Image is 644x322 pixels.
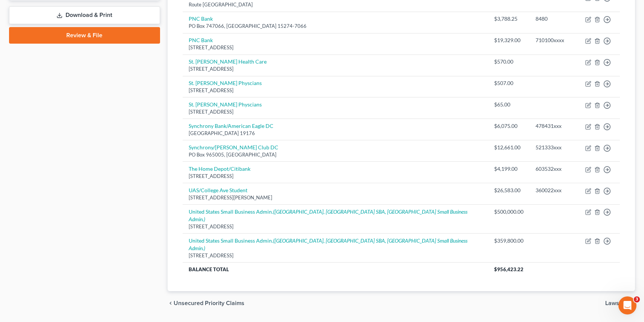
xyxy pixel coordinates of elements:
[189,23,482,30] div: PO Box 747066, [GEOGRAPHIC_DATA] 15274-7066
[189,101,262,108] a: St. [PERSON_NAME] Physcians
[494,36,523,44] div: $19,329.00
[189,208,467,222] i: ([GEOGRAPHIC_DATA], [GEOGRAPHIC_DATA] SBA, [GEOGRAPHIC_DATA] Small Business Admin.)
[189,237,467,251] i: ([GEOGRAPHIC_DATA], [GEOGRAPHIC_DATA] SBA, [GEOGRAPHIC_DATA] Small Business Admin.)
[536,15,573,23] div: 8480
[189,173,482,180] div: [STREET_ADDRESS]
[494,79,523,87] div: $507.00
[536,187,573,194] div: 360022xxx
[9,27,160,44] a: Review & File
[494,187,523,194] div: $26,583.00
[536,144,573,151] div: 521333xxx
[494,237,523,245] div: $359,800.00
[189,44,482,51] div: [STREET_ADDRESS]
[189,15,213,22] a: PNC Bank
[494,122,523,130] div: $6,075.00
[189,151,482,158] div: PO Box 965005, [GEOGRAPHIC_DATA]
[9,6,160,24] a: Download & Print
[494,165,523,173] div: $4,199.00
[605,300,629,306] span: Lawsuits
[189,187,247,193] a: UAS/College Ave Student
[174,300,244,306] span: Unsecured Priority Claims
[189,166,250,172] a: The Home Depot/Citibank
[494,15,523,23] div: $3,788.25
[189,223,482,230] div: [STREET_ADDRESS]
[189,208,467,222] a: United States Small Business Admin.([GEOGRAPHIC_DATA], [GEOGRAPHIC_DATA] SBA, [GEOGRAPHIC_DATA] S...
[168,300,244,306] button: chevron_left Unsecured Priority Claims
[189,1,482,8] div: Route [GEOGRAPHIC_DATA]
[618,296,636,314] iframe: Intercom live chat
[189,144,278,150] a: Synchrony/[PERSON_NAME] Club DC
[494,101,523,108] div: $65.00
[189,65,482,73] div: [STREET_ADDRESS]
[605,300,635,306] button: Lawsuits chevron_right
[189,237,467,251] a: United States Small Business Admin.([GEOGRAPHIC_DATA], [GEOGRAPHIC_DATA] SBA, [GEOGRAPHIC_DATA] S...
[189,58,267,65] a: St. [PERSON_NAME] Health Care
[189,87,482,94] div: [STREET_ADDRESS]
[189,37,213,43] a: PNC Bank
[183,263,488,276] th: Balance Total
[536,165,573,173] div: 603532xxx
[189,123,273,129] a: Synchrony Bank/American Eagle DC
[494,58,523,65] div: $570.00
[189,130,482,137] div: [GEOGRAPHIC_DATA] 19176
[189,252,482,259] div: [STREET_ADDRESS]
[189,194,482,201] div: [STREET_ADDRESS][PERSON_NAME]
[494,144,523,151] div: $12,661.00
[494,266,523,272] span: $956,423.22
[536,122,573,130] div: 478431xxx
[494,208,523,216] div: $500,000.00
[168,300,174,306] i: chevron_left
[634,296,640,302] span: 3
[536,36,573,44] div: 710100xxxx
[189,80,262,86] a: St. [PERSON_NAME] Physcians
[189,108,482,115] div: [STREET_ADDRESS]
